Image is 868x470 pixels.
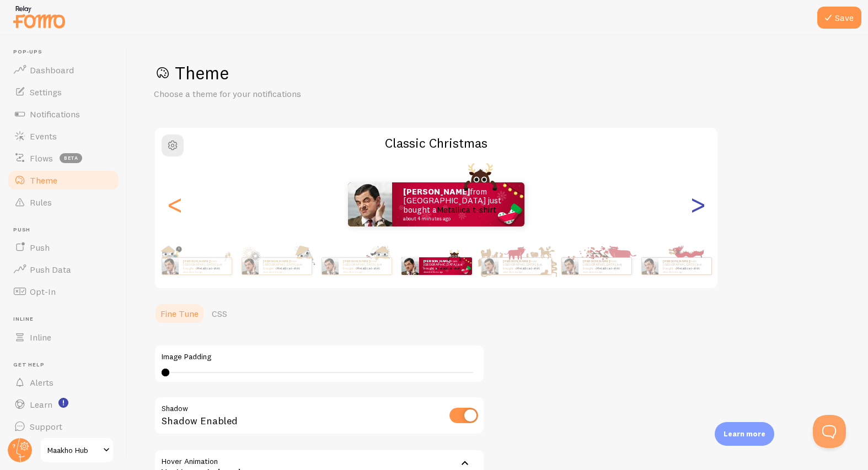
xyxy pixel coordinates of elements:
[154,62,842,84] h1: Theme
[30,242,50,253] span: Push
[663,259,707,273] p: from [GEOGRAPHIC_DATA] just bought a
[343,271,386,273] small: about 4 minutes ago
[30,332,51,343] span: Inline
[60,153,82,163] span: beta
[30,64,74,75] span: Dashboard
[503,259,547,273] p: from [GEOGRAPHIC_DATA] just bought a
[724,429,765,439] p: Learn more
[561,258,578,274] img: Fomo
[583,259,609,263] strong: [PERSON_NAME]
[30,421,62,432] span: Support
[30,87,62,98] span: Settings
[663,259,689,263] strong: [PERSON_NAME]
[58,398,68,408] svg: <p>Watch New Feature Tutorials!</p>
[663,271,706,273] small: about 4 minutes ago
[343,259,387,273] p: from [GEOGRAPHIC_DATA] just bought a
[183,271,226,273] small: about 4 minutes ago
[196,266,220,271] a: Metallica t-shirt
[155,134,717,152] h2: Classic Christmas
[401,257,419,275] img: Fomo
[30,175,57,186] span: Theme
[7,59,120,81] a: Dashboard
[348,182,392,226] img: Fomo
[30,264,71,275] span: Push Data
[596,266,620,271] a: Metallica t-shirt
[583,259,627,273] p: from [GEOGRAPHIC_DATA] just bought a
[813,415,846,448] iframe: Help Scout Beacon - Open
[30,109,80,120] span: Notifications
[715,422,774,446] div: Learn more
[424,259,468,273] p: from [GEOGRAPHIC_DATA] just bought a
[7,81,120,103] a: Settings
[30,197,52,208] span: Rules
[13,316,120,323] span: Inline
[47,444,100,457] span: Maakho Hub
[168,165,181,244] div: Previous slide
[403,216,510,222] small: about 4 minutes ago
[7,258,120,280] a: Push Data
[424,271,467,273] small: about 4 minutes ago
[154,302,205,325] a: Fine Tune
[503,259,529,263] strong: [PERSON_NAME]
[12,3,67,31] img: fomo-relay-logo-orange.svg
[30,377,53,388] span: Alerts
[516,266,540,271] a: Metallica t-shirt
[641,258,658,274] img: Fomo
[7,103,120,125] a: Notifications
[7,393,120,415] a: Learn
[424,259,450,263] strong: [PERSON_NAME]
[403,186,470,197] strong: [PERSON_NAME]
[583,271,626,273] small: about 4 minutes ago
[7,371,120,393] a: Alerts
[7,236,120,258] a: Push
[691,165,704,244] div: Next slide
[263,259,290,263] strong: [PERSON_NAME]
[242,258,258,274] img: Fomo
[30,153,53,164] span: Flows
[356,266,380,271] a: Metallica t-shirt
[162,258,178,274] img: Fomo
[183,259,227,273] p: from [GEOGRAPHIC_DATA] just bought a
[7,125,120,147] a: Events
[13,361,120,369] span: Get Help
[263,259,307,273] p: from [GEOGRAPHIC_DATA] just bought a
[276,266,300,271] a: Metallica t-shirt
[30,399,52,410] span: Learn
[7,191,120,213] a: Rules
[403,187,513,222] p: from [GEOGRAPHIC_DATA] just bought a
[7,147,120,169] a: Flows beta
[183,259,210,263] strong: [PERSON_NAME]
[7,280,120,302] a: Opt-In
[437,204,496,215] a: Metallica t-shirt
[154,396,485,436] div: Shadow Enabled
[7,326,120,348] a: Inline
[162,352,477,362] label: Image Padding
[13,226,120,234] span: Push
[322,258,338,274] img: Fomo
[343,259,369,263] strong: [PERSON_NAME]
[7,415,120,437] a: Support
[13,48,120,56] span: Pop-ups
[154,88,419,100] p: Choose a theme for your notifications
[503,271,546,273] small: about 4 minutes ago
[40,437,114,463] a: Maakho Hub
[30,286,56,297] span: Opt-In
[437,266,460,271] a: Metallica t-shirt
[263,271,306,273] small: about 4 minutes ago
[205,302,234,325] a: CSS
[7,169,120,191] a: Theme
[676,266,700,271] a: Metallica t-shirt
[30,131,57,142] span: Events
